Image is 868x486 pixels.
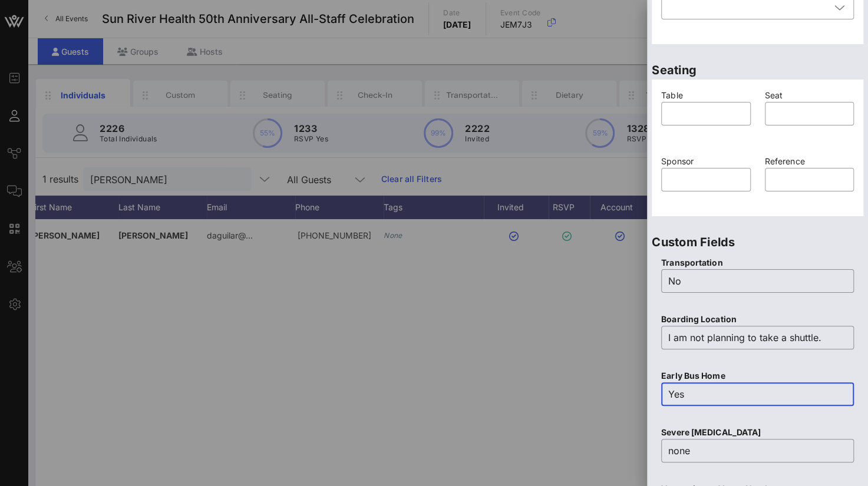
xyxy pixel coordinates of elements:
p: Early Bus Home [661,369,854,382]
p: Boarding Location [661,313,854,326]
p: Table [661,89,751,102]
p: Severe [MEDICAL_DATA] [661,426,854,439]
p: Seating [652,61,863,80]
p: Transportation [661,256,854,269]
p: Custom Fields [652,233,863,252]
p: Reference [765,155,854,168]
p: Sponsor [661,155,751,168]
p: Seat [765,89,854,102]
